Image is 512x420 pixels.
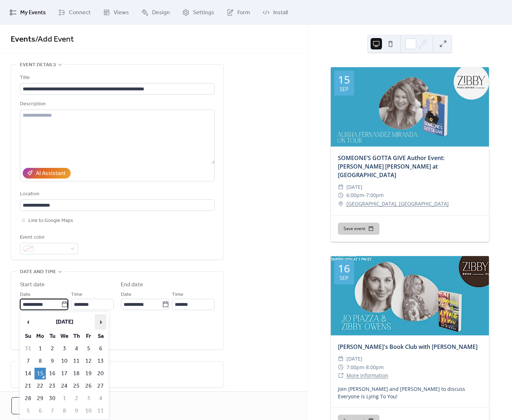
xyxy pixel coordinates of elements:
div: Event color [20,233,77,242]
div: End date [121,281,143,289]
a: Design [136,3,175,22]
span: Design [152,9,170,17]
th: Tu [47,330,58,342]
div: ​ [338,363,344,372]
td: 1 [59,393,70,404]
td: 8 [59,405,70,417]
td: 22 [34,380,46,392]
td: 1 [34,343,46,355]
td: 7 [47,405,58,417]
a: My Events [4,3,51,22]
td: 16 [47,368,58,379]
span: Time [172,291,183,299]
div: 16 [338,263,350,274]
span: Date and time [20,268,56,276]
td: 6 [34,405,46,417]
a: Views [98,3,134,22]
th: Fr [83,330,94,342]
td: 2 [47,343,58,355]
div: ​ [338,200,344,208]
td: 9 [71,405,82,417]
button: Cancel [11,397,58,414]
button: Save event [338,223,379,235]
a: Events [11,32,35,47]
td: 23 [47,380,58,392]
td: 20 [95,368,106,379]
td: 31 [22,343,34,355]
td: 3 [83,393,94,404]
span: 6:00pm [346,191,364,200]
span: Date [20,291,31,299]
td: 7 [22,355,34,367]
td: 19 [83,368,94,379]
span: - [364,191,366,200]
span: Install [273,9,288,17]
th: Th [71,330,82,342]
span: Time [71,291,82,299]
td: 9 [47,355,58,367]
div: ​ [338,191,344,200]
div: Location [20,190,213,198]
span: 7:00pm [346,363,364,372]
td: 25 [71,380,82,392]
td: 15 [34,368,46,379]
td: 10 [83,405,94,417]
div: 15 [338,74,350,85]
td: 10 [59,355,70,367]
td: 4 [95,393,106,404]
div: Start date [20,281,45,289]
th: [DATE] [34,314,94,330]
a: Install [257,3,293,22]
div: ​ [338,183,344,191]
span: › [95,315,106,329]
td: 30 [47,393,58,404]
button: AI Assistant [23,168,71,179]
span: / Add Event [35,32,74,47]
div: Description [20,100,213,108]
td: 21 [22,380,34,392]
span: Date [121,291,131,299]
td: 17 [59,368,70,379]
td: 11 [71,355,82,367]
td: 28 [22,393,34,404]
th: Su [22,330,34,342]
a: [GEOGRAPHIC_DATA], [GEOGRAPHIC_DATA] [346,200,449,208]
div: ​ [338,355,344,363]
span: [DATE] [346,355,362,363]
td: 5 [83,343,94,355]
div: Sep [340,275,349,281]
span: 8:00pm [366,363,384,372]
span: [DATE] [346,183,362,191]
div: SOMEONE’S GOTTA GIVE Author Event: [PERSON_NAME] [PERSON_NAME] at [GEOGRAPHIC_DATA] [331,154,489,179]
span: Settings [193,9,214,17]
td: 14 [22,368,34,379]
div: AI Assistant [36,169,66,178]
td: 13 [95,355,106,367]
span: ‹ [23,315,33,329]
div: Join [PERSON_NAME] and [PERSON_NAME] to discuss Everyone is Lying To You! [331,385,489,400]
th: Mo [34,330,46,342]
td: 18 [71,368,82,379]
a: Connect [53,3,96,22]
span: Connect [69,9,91,17]
a: Settings [177,3,220,22]
span: My Events [20,9,46,17]
td: 24 [59,380,70,392]
td: 2 [71,393,82,404]
td: 26 [83,380,94,392]
div: Title [20,74,213,82]
a: Form [221,3,255,22]
span: Views [114,9,129,17]
td: 4 [71,343,82,355]
span: 7:00pm [366,191,384,200]
div: Sep [340,86,349,92]
td: 12 [83,355,94,367]
span: Form [237,9,250,17]
span: Link to Google Maps [28,217,73,225]
td: 5 [22,405,34,417]
div: ​ [338,371,344,380]
td: 27 [95,380,106,392]
a: More Information [346,372,388,379]
td: 8 [34,355,46,367]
